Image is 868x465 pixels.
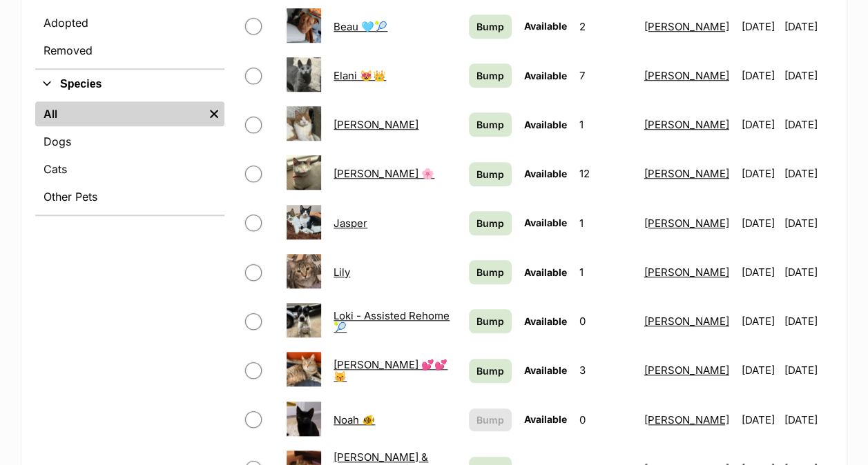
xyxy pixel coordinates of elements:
[736,52,783,99] td: [DATE]
[574,396,637,444] td: 0
[784,101,831,148] td: [DATE]
[644,315,729,328] a: [PERSON_NAME]
[334,118,418,131] a: [PERSON_NAME]
[476,364,504,378] span: Bump
[469,359,512,383] a: Bump
[524,364,567,376] span: Available
[574,52,637,99] td: 7
[524,168,567,179] span: Available
[784,346,831,394] td: [DATE]
[736,3,783,50] td: [DATE]
[469,309,512,333] a: Bump
[476,265,504,279] span: Bump
[524,315,567,327] span: Available
[334,309,450,334] a: Loki - Assisted Rehome 🎾
[476,216,504,230] span: Bump
[736,346,783,394] td: [DATE]
[784,52,831,99] td: [DATE]
[334,266,350,279] a: Lily
[476,68,504,83] span: Bump
[574,346,637,394] td: 3
[35,10,224,35] a: Adopted
[476,167,504,181] span: Bump
[334,69,386,82] a: Elani 😻👑
[644,69,729,82] a: [PERSON_NAME]
[644,118,729,131] a: [PERSON_NAME]
[334,358,447,383] a: [PERSON_NAME] 💕💕😽
[736,199,783,247] td: [DATE]
[524,217,567,228] span: Available
[469,14,512,39] a: Bump
[469,63,512,88] a: Bump
[334,20,387,33] a: Beau 🩵🎾
[524,70,567,81] span: Available
[469,260,512,284] a: Bump
[524,266,567,278] span: Available
[334,167,434,180] a: [PERSON_NAME] 🌸
[524,119,567,130] span: Available
[736,396,783,444] td: [DATE]
[35,75,224,93] button: Species
[476,19,504,34] span: Bump
[574,3,637,50] td: 2
[476,413,504,427] span: Bump
[784,297,831,345] td: [DATE]
[784,248,831,296] td: [DATE]
[524,413,567,425] span: Available
[784,396,831,444] td: [DATE]
[476,314,504,328] span: Bump
[644,167,729,180] a: [PERSON_NAME]
[644,266,729,279] a: [PERSON_NAME]
[204,101,224,126] a: Remove filter
[574,199,637,247] td: 1
[35,157,224,181] a: Cats
[644,217,729,230] a: [PERSON_NAME]
[736,297,783,345] td: [DATE]
[524,20,567,32] span: Available
[35,38,224,63] a: Removed
[736,101,783,148] td: [DATE]
[574,297,637,345] td: 0
[736,150,783,197] td: [DATE]
[784,150,831,197] td: [DATE]
[574,150,637,197] td: 12
[574,101,637,148] td: 1
[469,112,512,137] a: Bump
[644,413,729,426] a: [PERSON_NAME]
[469,162,512,186] a: Bump
[287,205,321,239] img: Jasper
[35,184,224,209] a: Other Pets
[469,408,512,431] button: Bump
[574,248,637,296] td: 1
[287,155,321,190] img: Heidi 🌸
[469,211,512,235] a: Bump
[784,199,831,247] td: [DATE]
[35,101,204,126] a: All
[736,248,783,296] td: [DATE]
[644,364,729,377] a: [PERSON_NAME]
[334,413,375,426] a: Noah 🐠
[334,217,367,230] a: Jasper
[644,20,729,33] a: [PERSON_NAME]
[784,3,831,50] td: [DATE]
[35,99,224,215] div: Species
[35,129,224,154] a: Dogs
[476,117,504,132] span: Bump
